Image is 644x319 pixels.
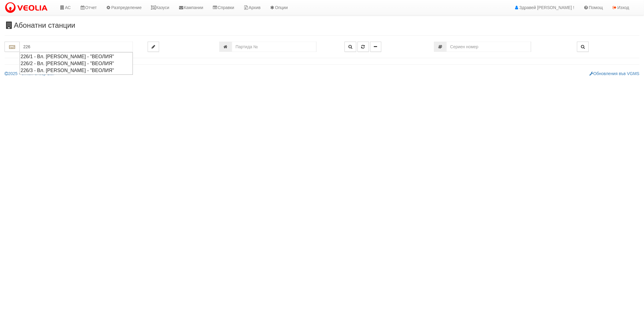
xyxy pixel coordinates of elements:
a: 2025 - Sintex Group Ltd. [5,71,54,76]
img: VeoliaLogo.png [5,2,50,14]
h3: Абонатни станции [5,21,639,29]
input: Партида № [232,42,316,52]
input: Абонатна станция [20,42,133,52]
input: Сериен номер [447,42,531,52]
a: Обновления във VGMS [589,71,639,76]
div: 226/2 - Вл. [PERSON_NAME] - "ВЕОЛИЯ" [21,60,132,67]
div: 226/1 - Вл. [PERSON_NAME] - "ВЕОЛИЯ" [21,53,132,60]
div: 226/3 - Вл. [PERSON_NAME] - "ВЕОЛИЯ" [21,67,132,74]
